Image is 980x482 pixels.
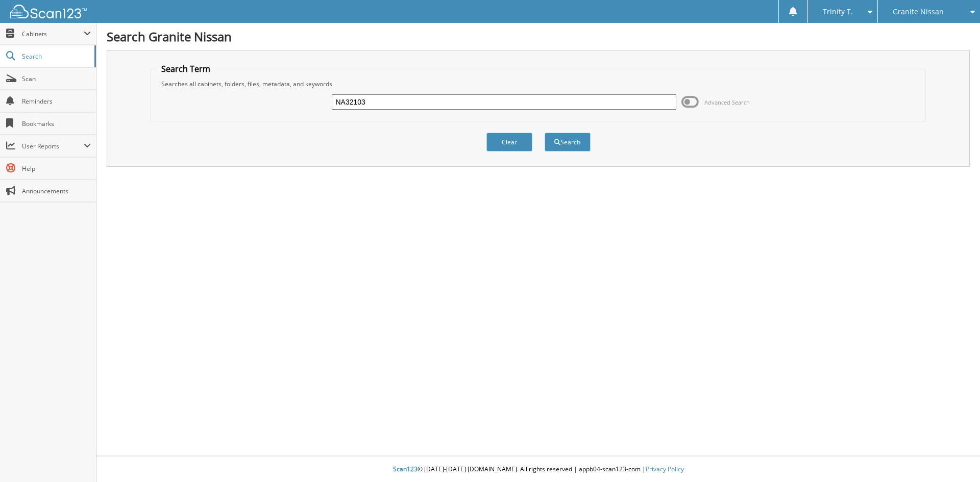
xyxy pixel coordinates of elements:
[893,9,944,15] span: Granite Nissan
[545,133,591,151] button: Search
[96,457,980,482] div: © [DATE]-[DATE] [DOMAIN_NAME]. All rights reserved | appb04-scan123-com |
[10,5,87,18] img: scan123-logo-white.svg
[22,30,84,38] span: Cabinets
[646,465,684,473] a: Privacy Policy
[22,119,91,128] span: Bookmarks
[22,187,91,195] span: Announcements
[22,74,91,83] span: Scan
[823,9,853,15] span: Trinity T.
[156,63,215,74] legend: Search Term
[704,98,750,106] span: Advanced Search
[486,133,532,151] button: Clear
[22,97,91,106] span: Reminders
[22,52,89,61] span: Search
[393,465,418,473] span: Scan123
[156,80,921,88] div: Searches all cabinets, folders, files, metadata, and keywords
[22,142,84,150] span: User Reports
[22,164,91,173] span: Help
[107,28,970,45] h1: Search Granite Nissan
